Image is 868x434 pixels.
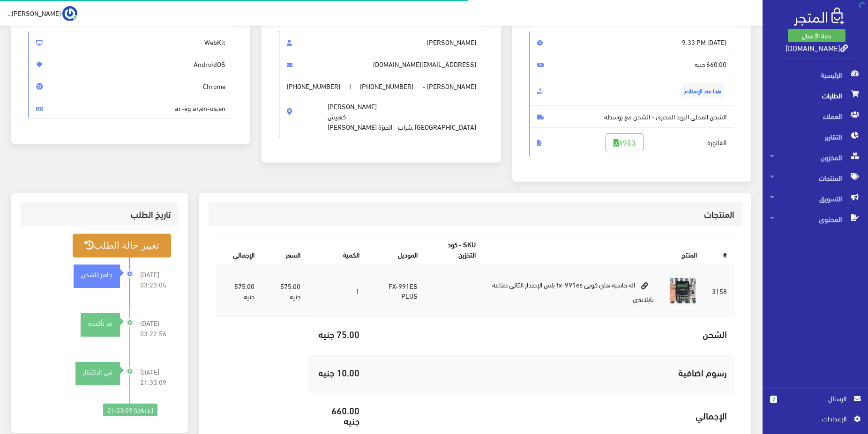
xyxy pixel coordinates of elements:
[529,105,734,128] span: الشحن المحلي البريد المصري - الشحن مع بوسطه
[140,318,171,338] span: [DATE] 03:22:56
[216,210,734,219] h3: المنتجات
[770,65,861,85] span: الرئيسية
[763,106,868,126] a: العملاء
[785,393,846,404] span: الرسائل
[308,234,367,265] th: الكمية
[315,329,359,339] h5: 75.00 جنيه
[287,81,340,91] span: [PHONE_NUMBER]
[770,209,861,229] span: المحتوى
[279,75,484,138] span: [PERSON_NAME] - |
[529,127,734,157] span: الفاتورة
[62,6,77,21] img: ...
[786,41,848,54] a: [DOMAIN_NAME]
[140,367,171,387] span: [DATE] 21:33:09
[770,106,861,126] span: العملاء
[704,234,734,265] th: #
[81,269,112,279] strong: جاهز للشحن
[262,234,308,265] th: السعر
[279,31,484,53] span: [PERSON_NAME]
[606,133,644,151] a: #983
[763,126,868,147] a: التقارير
[763,168,868,188] a: المنتجات
[704,265,734,317] td: 3158
[483,234,704,265] th: المنتج
[770,396,777,403] span: 2
[374,410,727,420] h5: اﻹجمالي
[75,367,120,377] div: في الانتظار
[7,6,77,21] a: ... [PERSON_NAME]...
[794,7,844,26] img: .
[778,413,846,424] span: اﻹعدادات
[374,367,727,377] h5: رسوم اضافية
[7,7,61,19] span: [PERSON_NAME]...
[763,85,868,106] a: الطلبات
[770,188,861,209] span: التسويق
[770,393,861,413] a: 2 الرسائل
[367,234,426,265] th: الموديل
[367,265,426,317] td: FX-991ES PLUS
[529,31,734,53] span: [DATE] 9:33 PM
[763,65,868,85] a: الرئيسية
[763,147,868,168] a: المخزون
[216,234,262,265] th: اﻹجمالي
[681,83,724,97] span: نقدا عند الإستلام
[328,91,476,132] span: [PERSON_NAME] كعبيش [PERSON_NAME] شراب - الجيزة, [GEOGRAPHIC_DATA]
[770,413,861,428] a: اﻹعدادات
[315,405,359,426] h5: 660.00 جنيه
[28,75,233,97] span: Chrome
[262,265,308,317] td: 575.00 جنيه
[103,404,157,417] div: [DATE] 21:33:09
[770,85,861,106] span: الطلبات
[763,209,868,229] a: المحتوى
[483,265,661,317] td: اله حاسبه هاي كوبي fx-991es بلس الإصدار الثاني صناعه تايلاندي
[81,318,120,328] div: تم تأكيده
[73,234,171,257] button: تغيير حالة الطلب
[216,265,262,317] td: 575.00 جنيه
[28,210,171,219] h3: تاريخ الطلب
[374,329,727,339] h5: الشحن
[140,269,171,290] span: [DATE] 03:23:05
[360,81,413,91] span: [PHONE_NUMBER]
[770,126,861,147] span: التقارير
[770,168,861,188] span: المنتجات
[308,265,367,317] td: 1
[28,97,233,119] span: ar-eg,ar,en-us,en
[529,53,734,75] span: 660.00 جنيه
[28,31,233,53] span: WebKit
[770,147,861,168] span: المخزون
[279,53,484,75] span: [EMAIL_ADDRESS][DOMAIN_NAME]
[28,53,233,75] span: AndroidOS
[315,367,359,377] h5: 10.00 جنيه
[788,29,846,42] a: باقة الأعمال
[425,234,483,265] th: SKU - كود التخزين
